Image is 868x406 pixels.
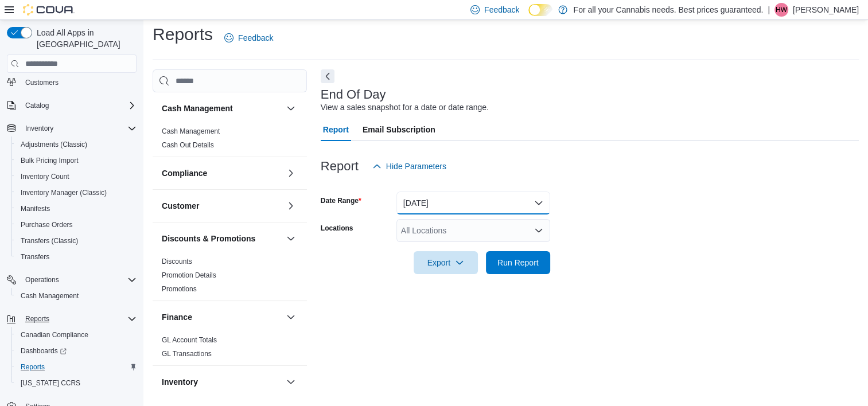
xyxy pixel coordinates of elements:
button: Compliance [162,167,282,179]
h3: Inventory [162,376,198,388]
div: Discounts & Promotions [153,255,307,300]
span: Adjustments (Classic) [16,138,137,151]
button: Customer [162,200,282,212]
span: Customers [25,78,59,87]
button: Open list of options [534,226,543,235]
a: Dashboards [11,343,141,359]
span: Discounts [162,257,192,266]
span: Purchase Orders [16,218,137,232]
a: Canadian Compliance [16,328,93,342]
span: Dashboards [21,346,67,356]
span: Manifests [21,204,50,213]
button: Reports [21,312,54,326]
button: [DATE] [396,192,550,214]
p: For all your Cannabis needs. Best prices guaranteed. [573,3,763,17]
div: Finance [153,333,307,365]
button: Hide Parameters [368,155,451,178]
button: Finance [284,310,298,324]
a: Transfers (Classic) [16,234,83,248]
h3: End Of Day [321,88,386,101]
a: Inventory Manager (Classic) [16,186,111,200]
label: Locations [321,224,353,233]
button: Reports [11,359,141,375]
button: Bulk Pricing Import [11,153,141,169]
button: Operations [2,272,141,288]
span: Cash Management [16,289,137,303]
button: Manifests [11,201,141,217]
span: Washington CCRS [16,376,137,390]
a: Cash Management [162,127,220,135]
label: Date Range [321,196,361,205]
button: Adjustments (Classic) [11,136,141,153]
button: Customer [284,199,298,213]
span: GL Account Totals [162,335,217,345]
span: Inventory Manager (Classic) [21,188,107,197]
h3: Compliance [162,167,207,179]
span: Load All Apps in [GEOGRAPHIC_DATA] [32,27,137,50]
button: Canadian Compliance [11,327,141,343]
h3: Cash Management [162,103,233,114]
span: Transfers (Classic) [21,236,78,245]
span: Inventory [21,122,137,135]
button: Purchase Orders [11,217,141,233]
button: Transfers [11,249,141,265]
span: Export [421,251,471,274]
a: GL Account Totals [162,336,217,344]
button: [US_STATE] CCRS [11,375,141,391]
button: Run Report [486,251,550,274]
a: Reports [16,360,49,374]
span: Customers [21,75,137,89]
span: Catalog [25,101,49,110]
button: Next [321,69,334,83]
h3: Report [321,159,359,173]
span: Canadian Compliance [21,330,88,339]
a: Promotion Details [162,271,216,279]
span: Reports [16,360,137,374]
button: Inventory [284,375,298,389]
span: Inventory [25,124,53,133]
span: Transfers [21,252,49,261]
a: [US_STATE] CCRS [16,376,85,390]
span: Reports [21,312,137,326]
span: Dashboards [16,344,137,358]
span: Report [323,118,349,141]
span: Dark Mode [528,16,529,17]
a: Bulk Pricing Import [16,154,83,167]
span: Feedback [484,4,519,15]
button: Customers [2,74,141,91]
h1: Reports [153,23,213,46]
span: Cash Management [162,127,220,136]
button: Export [414,251,478,274]
span: Promotions [162,284,197,294]
span: Run Report [497,257,539,268]
button: Inventory [162,376,282,388]
span: Operations [21,273,137,287]
span: Reports [21,362,45,372]
div: View a sales snapshot for a date or date range. [321,101,489,114]
span: Canadian Compliance [16,328,137,342]
span: Transfers (Classic) [16,234,137,248]
span: Bulk Pricing Import [16,154,137,167]
h3: Discounts & Promotions [162,233,255,244]
a: Discounts [162,257,192,266]
img: Cova [23,4,75,15]
a: Adjustments (Classic) [16,138,92,151]
button: Finance [162,311,282,323]
span: Purchase Orders [21,220,73,229]
button: Discounts & Promotions [284,232,298,245]
a: Cash Out Details [162,141,214,149]
span: Cash Out Details [162,140,214,150]
span: Cash Management [21,291,79,300]
a: Inventory Count [16,170,74,184]
button: Inventory [21,122,58,135]
button: Reports [2,311,141,327]
a: Cash Management [16,289,83,303]
a: GL Transactions [162,350,212,358]
a: Promotions [162,285,197,293]
span: Email Subscription [363,118,435,141]
span: Hide Parameters [386,161,446,172]
button: Compliance [284,166,298,180]
span: Manifests [16,202,137,216]
a: Customers [21,76,63,89]
span: Inventory Count [16,170,137,184]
